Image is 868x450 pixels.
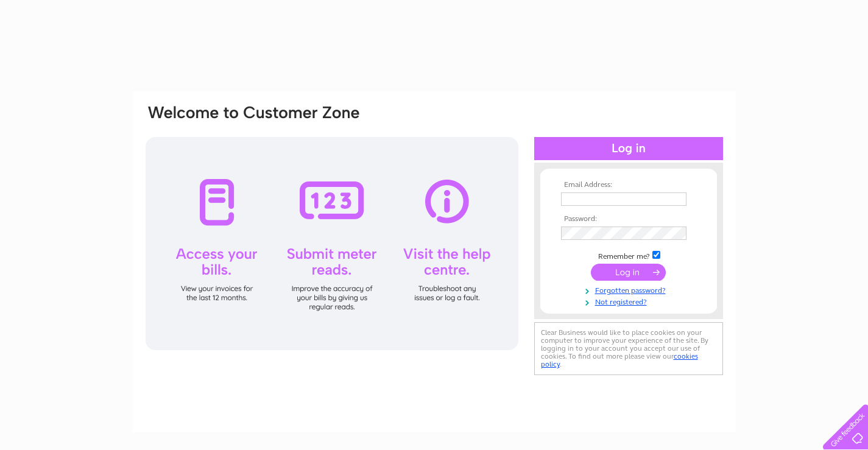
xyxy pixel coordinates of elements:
[561,284,699,295] a: Forgotten password?
[558,181,699,189] th: Email Address:
[561,295,699,307] a: Not registered?
[541,352,698,368] a: cookies policy
[534,322,723,375] div: Clear Business would like to place cookies on your computer to improve your experience of the sit...
[591,264,666,281] input: Submit
[558,249,699,261] td: Remember me?
[558,215,699,223] th: Password:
